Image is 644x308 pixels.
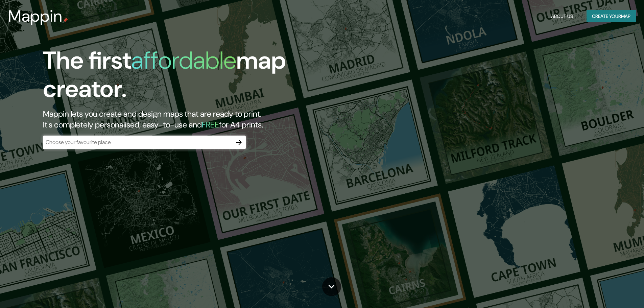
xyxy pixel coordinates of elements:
[43,138,232,146] input: Choose your favourite place
[43,46,365,109] h1: The first map creator.
[587,10,636,23] button: Create yourmap
[584,282,637,301] iframe: Help widget launcher
[8,7,63,26] h3: Mappin
[43,109,365,130] h2: Mappin lets you create and design maps that are ready to print. It's completely personalised, eas...
[131,45,236,76] h1: affordable
[202,119,219,130] h5: FREE
[63,18,68,23] img: mappin-pin
[548,10,576,23] button: About Us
